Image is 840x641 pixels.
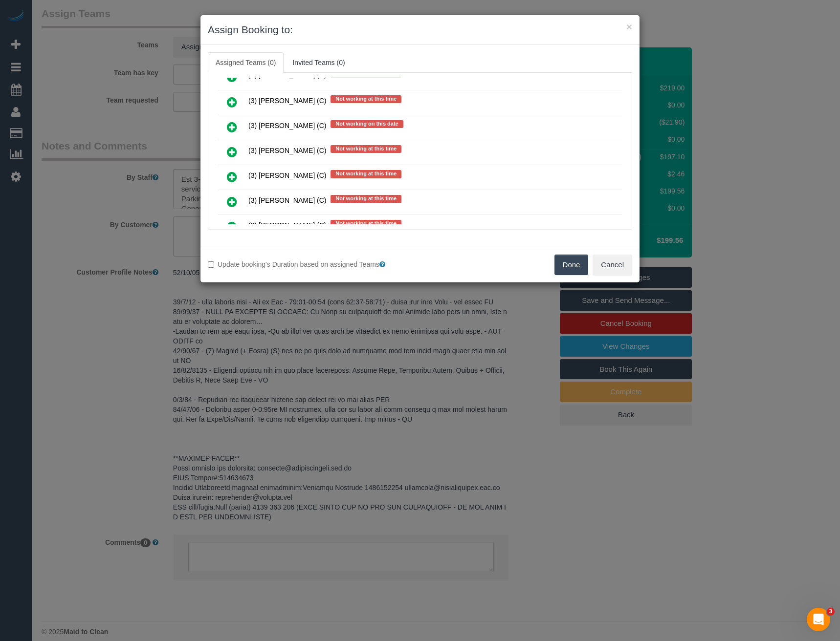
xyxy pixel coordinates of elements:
span: Not working at this time [331,220,401,228]
span: (3) [PERSON_NAME] (C) [248,72,326,80]
span: Not working at this time [331,195,401,203]
a: Invited Teams (0) [285,52,353,73]
span: (3) [PERSON_NAME] (C) [248,197,326,205]
span: Not working at this time [331,95,401,103]
button: × [626,21,632,32]
span: (3) [PERSON_NAME] (C) [248,97,326,105]
span: (3) [PERSON_NAME] (C) [248,222,326,230]
h3: Assign Booking to: [208,22,632,37]
a: Assigned Teams (0) [208,52,284,73]
button: Done [554,255,589,275]
span: 3 [827,608,835,616]
span: Not working at this time [331,170,401,178]
span: Not working on this date [331,120,403,128]
label: Update booking's Duration based on assigned Teams [208,259,413,269]
span: (3) [PERSON_NAME] (C) [248,147,326,154]
span: (3) [PERSON_NAME] (C) [248,122,326,129]
span: Not working at this time [331,145,401,153]
button: Cancel [593,255,632,275]
iframe: Intercom live chat [807,608,830,631]
span: (3) [PERSON_NAME] (C) [248,172,326,180]
input: Update booking's Duration based on assigned Teams [208,261,214,268]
